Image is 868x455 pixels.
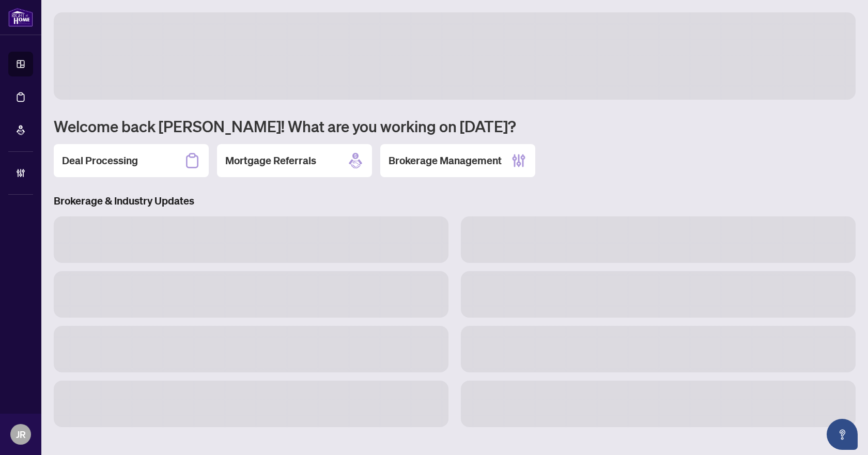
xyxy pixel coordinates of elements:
[54,116,856,136] h1: Welcome back [PERSON_NAME]! What are you working on [DATE]?
[54,194,856,208] h3: Brokerage & Industry Updates
[827,419,858,450] button: Open asap
[225,153,316,168] h2: Mortgage Referrals
[16,427,26,442] span: JR
[389,153,502,168] h2: Brokerage Management
[62,153,138,168] h2: Deal Processing
[8,8,33,27] img: logo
